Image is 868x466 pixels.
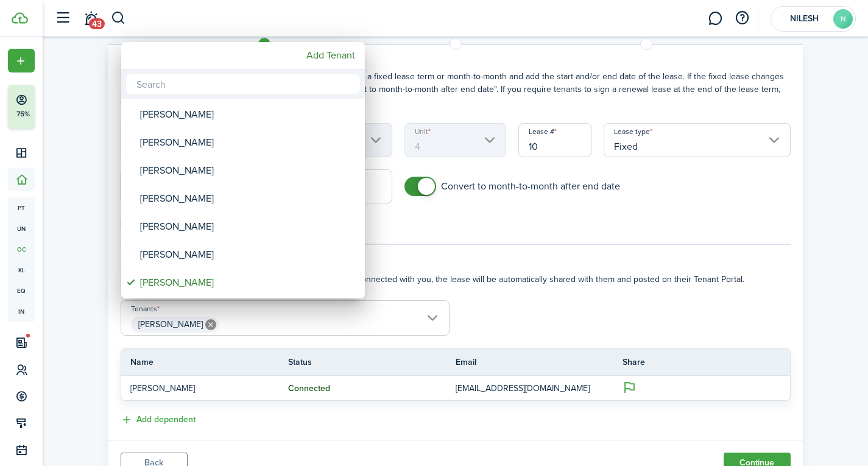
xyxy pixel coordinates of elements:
div: [PERSON_NAME] [140,157,356,185]
div: [PERSON_NAME] [140,185,356,213]
div: [PERSON_NAME] [140,129,356,157]
mbsc-wheel: Tenants [121,99,365,298]
div: [PERSON_NAME] [140,213,356,241]
div: [PERSON_NAME] [140,101,356,129]
div: [PERSON_NAME] [140,241,356,269]
input: Search [126,74,360,94]
div: [PERSON_NAME] [140,269,356,297]
mbsc-button: Add Tenant [302,44,360,66]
